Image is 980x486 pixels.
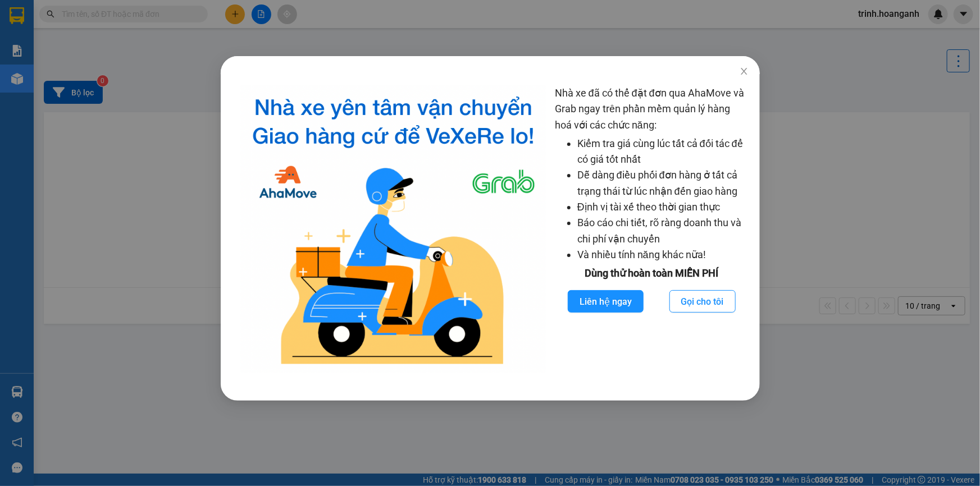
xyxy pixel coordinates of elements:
li: Báo cáo chi tiết, rõ ràng doanh thu và chi phí vận chuyển [577,215,748,247]
li: Kiểm tra giá cùng lúc tất cả đối tác để có giá tốt nhất [577,136,748,168]
li: Và nhiều tính năng khác nữa! [577,247,748,263]
span: Liên hệ ngay [579,295,631,309]
li: Dễ dàng điều phối đơn hàng ở tất cả trạng thái từ lúc nhận đến giao hàng [577,167,748,199]
div: Nhà xe đã có thể đặt đơn qua AhaMove và Grab ngay trên phần mềm quản lý hàng hoá với các chức năng: [554,85,748,373]
li: Định vị tài xế theo thời gian thực [577,199,748,215]
button: Liên hệ ngay [567,290,643,313]
button: Close [728,56,759,88]
span: close [739,67,748,76]
button: Gọi cho tôi [669,290,735,313]
div: Dùng thử hoàn toàn MIỄN PHÍ [554,265,748,281]
span: Gọi cho tôi [681,295,723,309]
img: logo [241,85,546,373]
